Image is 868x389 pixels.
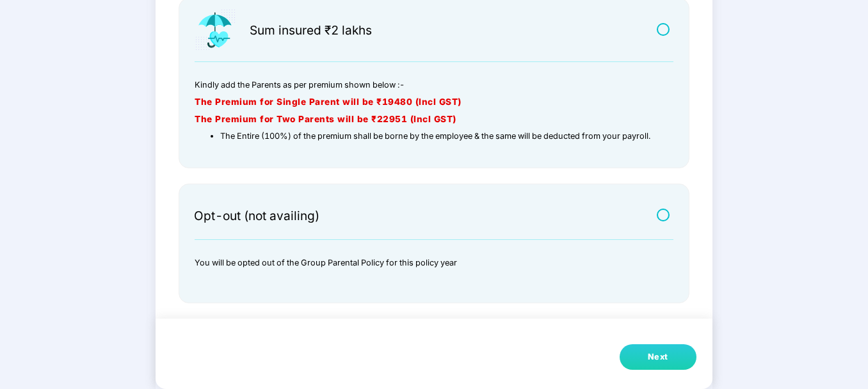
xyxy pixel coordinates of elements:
img: icon [194,8,237,52]
strong: The Premium for Single Parent will be ₹19480 (Incl GST) [195,97,462,107]
div: Next [648,351,668,363]
span: Kindly add the Parents as per premium shown below :- [195,80,405,90]
strong: The Premium for Two Parents will be ₹22951 (Incl GST) [195,114,456,124]
div: Sum insured ₹2 lakhs [250,24,372,38]
div: Opt-out (not availing) [194,210,319,224]
span: The Entire (100%) of the premium shall be borne by the employee & the same will be deducted from ... [220,131,650,141]
button: Next [620,344,696,370]
span: You will be opted out of the Group Parental Policy for this policy year [195,258,457,267]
